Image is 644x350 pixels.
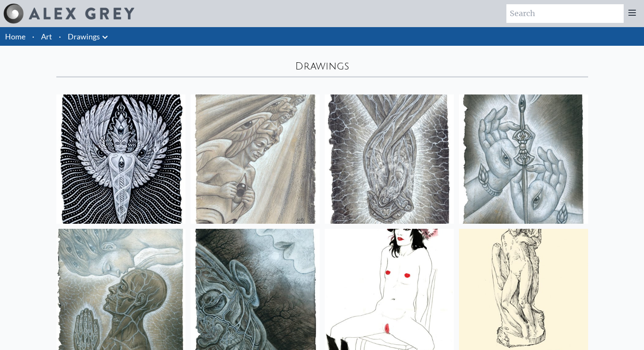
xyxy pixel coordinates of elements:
div: Drawings [56,59,588,73]
input: Search [506,4,624,23]
li: · [55,27,64,46]
a: Art [41,31,52,42]
a: Drawings [68,31,100,42]
li: · [29,27,38,46]
a: Home [5,32,25,41]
